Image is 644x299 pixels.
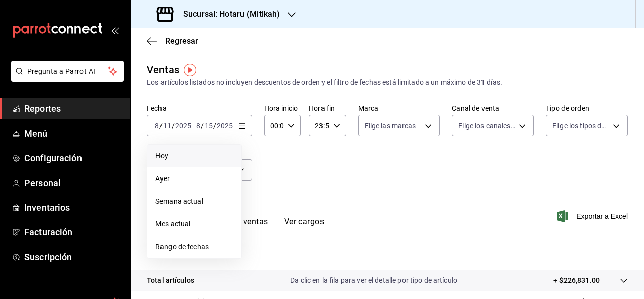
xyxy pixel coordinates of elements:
div: Ventas [147,62,179,77]
button: Regresar [147,36,198,46]
span: Rango de fechas [155,242,233,252]
button: Ver cargos [284,217,325,234]
label: Fecha [147,105,252,112]
img: Tooltip marker [184,64,196,76]
label: Tipo de orden [546,105,628,112]
span: Personal [24,176,122,190]
p: Resumen [147,246,628,258]
span: Regresar [165,36,198,46]
label: Hora inicio [264,105,301,112]
label: Hora fin [309,105,346,112]
span: Mes actual [155,219,233,229]
span: / [201,122,204,130]
label: Canal de venta [452,105,534,112]
a: Pregunta a Parrot AI [7,73,124,84]
span: Semana actual [155,196,233,207]
p: Total artículos [147,275,194,286]
span: Facturación [24,225,122,239]
span: Ayer [155,173,233,184]
span: Reportes [24,102,122,115]
span: Suscripción [24,250,122,264]
span: / [213,122,216,130]
span: Elige los canales de venta [458,121,515,131]
span: Pregunta a Parrot AI [27,66,108,77]
p: + $226,831.00 [553,275,600,286]
h3: Sucursal: Hotaru (Mitikah) [175,8,280,20]
span: Elige los tipos de orden [552,121,609,131]
span: - [193,122,195,130]
div: navigation tabs [163,217,324,234]
input: -- [154,122,159,130]
p: Da clic en la fila para ver el detalle por tipo de artículo [290,275,457,286]
span: Elige las marcas [365,121,416,131]
span: / [159,122,163,130]
span: / [172,122,175,130]
input: -- [196,122,201,130]
span: Menú [24,127,122,140]
input: -- [163,122,172,130]
button: open_drawer_menu [111,26,119,34]
span: Hoy [155,151,233,161]
input: -- [204,122,213,130]
span: Inventarios [24,201,122,214]
button: Exportar a Excel [559,210,628,222]
label: Marca [358,105,440,112]
button: Pregunta a Parrot AI [11,61,124,82]
input: ---- [175,122,192,130]
button: Ver ventas [228,217,268,234]
span: Configuración [24,151,122,165]
div: Los artículos listados no incluyen descuentos de orden y el filtro de fechas está limitado a un m... [147,77,628,88]
input: ---- [216,122,233,130]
